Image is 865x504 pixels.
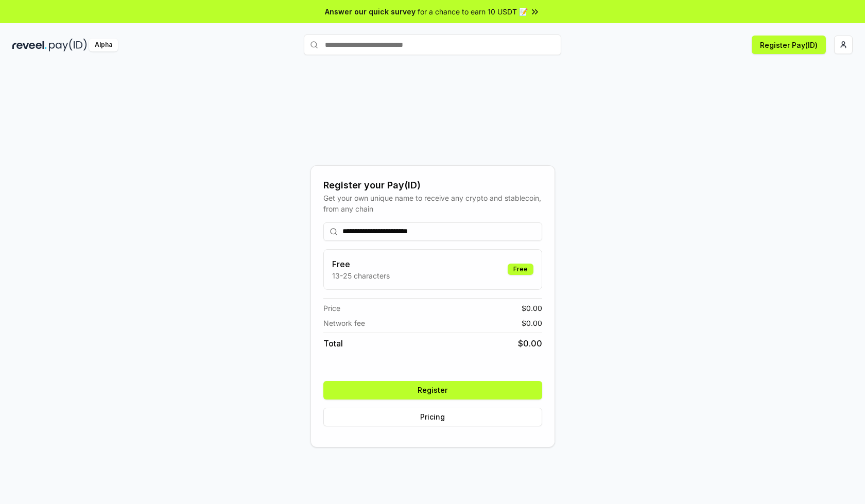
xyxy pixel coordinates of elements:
span: $ 0.00 [518,337,542,350]
span: $ 0.00 [522,303,542,314]
button: Register Pay(ID) [752,36,826,54]
div: Free [508,264,533,275]
span: Answer our quick survey [325,6,416,17]
span: Price [323,303,340,314]
span: $ 0.00 [522,318,542,328]
p: 13-25 characters [332,270,390,281]
button: Pricing [323,408,542,426]
span: for a chance to earn 10 USDT 📝 [418,6,528,17]
img: pay_id [49,39,87,51]
img: reveel_dark [12,39,47,51]
span: Network fee [323,318,365,328]
div: Get your own unique name to receive any crypto and stablecoin, from any chain [323,193,542,214]
span: Total [323,337,343,350]
button: Register [323,381,542,399]
h3: Free [332,258,390,270]
div: Register your Pay(ID) [323,178,542,193]
div: Alpha [89,39,118,51]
